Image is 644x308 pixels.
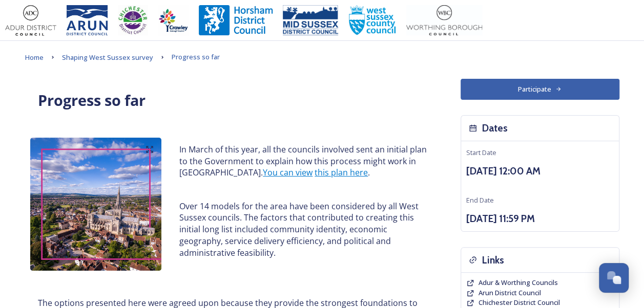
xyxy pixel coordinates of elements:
img: Crawley%20BC%20logo.jpg [158,5,189,36]
span: Progress so far [172,52,220,61]
h3: Dates [482,121,508,136]
span: End Date [466,195,494,205]
strong: Progress so far [38,90,146,110]
img: CDC%20Logo%20-%20you%20may%20have%20a%20better%20version.jpg [118,5,148,36]
h3: [DATE] 11:59 PM [466,211,614,226]
a: Adur & Worthing Councils [479,278,558,288]
img: Arun%20District%20Council%20logo%20blue%20CMYK.jpg [67,5,108,36]
span: Home [25,53,44,62]
p: In March of this year, all the councils involved sent an initial plan to the Government to explai... [179,144,427,179]
a: Home [25,51,44,63]
img: Horsham%20DC%20Logo.jpg [199,5,273,36]
a: this plan here [315,167,368,178]
a: You can view [263,167,313,178]
h3: Links [482,253,504,268]
a: Chichester District Council [479,298,560,307]
a: Arun District Council [479,288,541,298]
span: Start Date [466,148,496,157]
img: Worthing_Adur%20%281%29.jpg [406,5,482,36]
a: Shaping West Sussex survey [62,51,153,63]
p: Over 14 models for the area have been considered by all West Sussex councils. The factors that co... [179,201,427,259]
img: WSCCPos-Spot-25mm.jpg [348,5,397,36]
img: Adur%20logo%20%281%29.jpeg [5,5,56,36]
button: Open Chat [599,263,629,293]
span: Shaping West Sussex survey [62,53,153,62]
span: Arun District Council [479,288,541,297]
span: Chichester District Council [479,298,560,307]
h3: [DATE] 12:00 AM [466,164,614,179]
button: Participate [461,79,619,100]
img: 150ppimsdc%20logo%20blue.png [283,5,338,36]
